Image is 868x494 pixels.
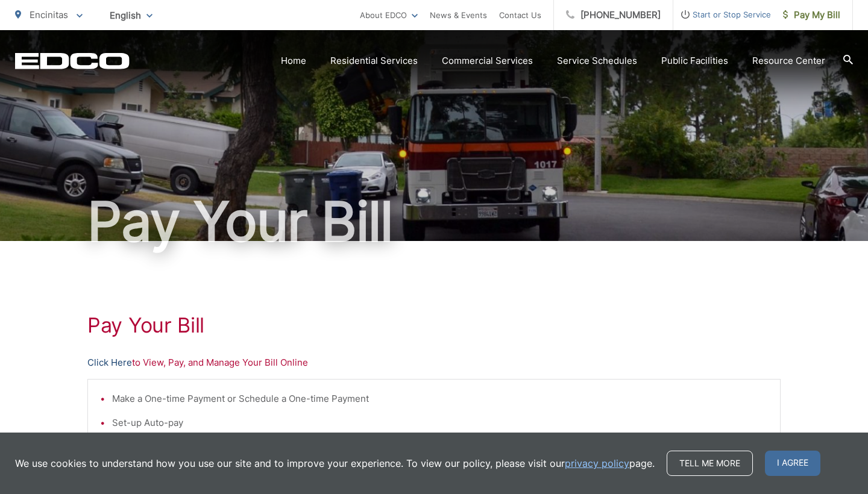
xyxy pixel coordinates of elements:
span: I agree [765,451,820,476]
a: Click Here [87,355,132,370]
li: Set-up Auto-pay [112,416,768,430]
a: Residential Services [330,54,418,68]
span: Pay My Bill [783,8,840,22]
a: Service Schedules [557,54,637,68]
a: Commercial Services [442,54,533,68]
h1: Pay Your Bill [15,192,853,252]
p: We use cookies to understand how you use our site and to improve your experience. To view our pol... [15,456,655,471]
a: Home [281,54,306,68]
a: Tell me more [667,451,753,476]
a: EDCD logo. Return to the homepage. [15,52,130,69]
h1: Pay Your Bill [87,313,781,337]
a: Contact Us [499,8,541,22]
a: News & Events [430,8,487,22]
p: to View, Pay, and Manage Your Bill Online [87,355,781,370]
li: Make a One-time Payment or Schedule a One-time Payment [112,392,768,406]
a: About EDCO [360,8,418,22]
a: privacy policy [565,456,629,471]
span: English [101,5,162,26]
a: Resource Center [752,54,825,68]
a: Public Facilities [661,54,728,68]
span: Encinitas [30,9,68,20]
